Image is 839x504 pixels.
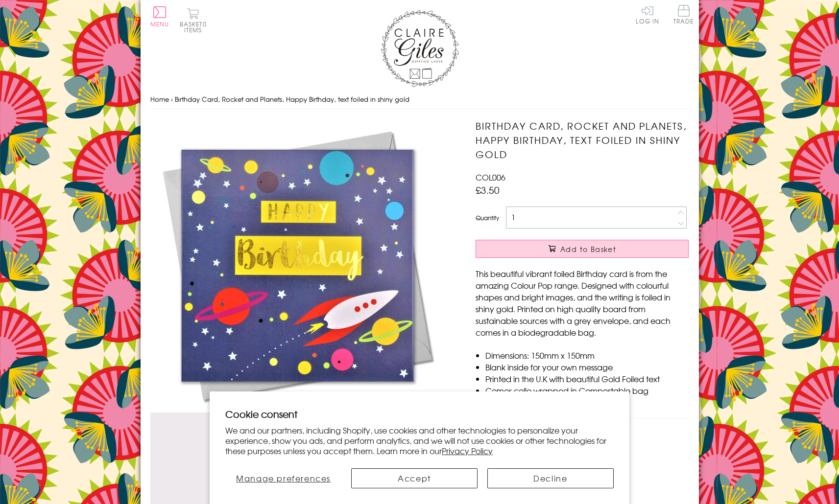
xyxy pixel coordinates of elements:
[381,10,459,87] img: Claire Giles Greetings Cards
[442,445,493,457] a: Privacy Policy
[225,468,341,488] button: Manage preferences
[225,425,614,456] p: We and our partners, including Shopify, use cookies and other technologies to personalize your ex...
[673,5,694,26] a: Trade
[485,349,689,361] li: Dimensions: 150mm x 150mm
[150,119,444,412] img: Birthday Card, Rocket and Planets, Happy Birthday, text foiled in shiny gold
[180,8,207,33] button: Basket0 items
[636,5,659,24] a: Log In
[175,94,409,104] span: Birthday Card, Rocket and Planets, Happy Birthday, text foiled in shiny gold
[171,94,173,104] span: ›
[236,472,331,484] span: Manage preferences
[485,361,689,373] li: Blank inside for your own message
[351,468,478,488] button: Accept
[673,5,694,24] span: Trade
[476,183,500,197] span: £3.50
[485,373,689,385] li: Printed in the U.K with beautiful Gold Foiled text
[150,90,689,110] nav: breadcrumbs
[476,268,689,338] p: This beautiful vibrant foiled Birthday card is from the amazing Colour Pop range. Designed with c...
[476,213,499,222] label: Quantity
[560,244,616,254] span: Add to Basket
[150,20,169,28] span: Menu
[184,20,207,34] span: 0 items
[476,240,689,258] button: Add to Basket
[476,119,689,161] h1: Birthday Card, Rocket and Planets, Happy Birthday, text foiled in shiny gold
[487,468,614,488] button: Decline
[150,94,169,104] a: Home
[476,171,505,183] span: COL006
[150,6,169,27] button: Menu
[485,385,689,396] li: Comes cello wrapped in Compostable bag
[225,407,614,421] h2: Cookie consent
